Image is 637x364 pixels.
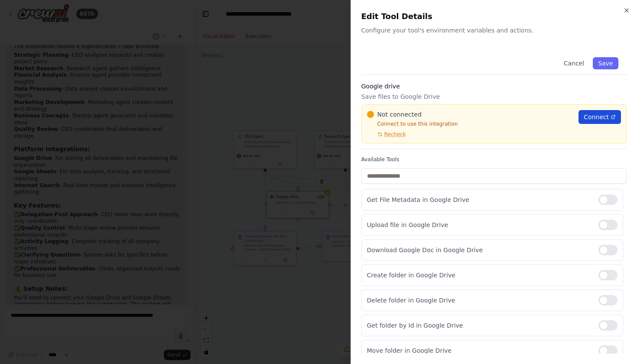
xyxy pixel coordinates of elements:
[367,346,592,355] p: Move folder in Google Drive
[367,195,592,204] p: Get File Metadata in Google Drive
[361,82,627,91] h3: Google drive
[584,113,609,121] span: Connect
[558,57,589,69] button: Cancel
[361,10,627,23] h2: Edit Tool Details
[367,271,592,279] p: Create folder in Google Drive
[377,110,422,119] span: Not connected
[367,131,406,138] button: Recheck
[361,26,627,35] p: Configure your tool's environment variables and actions.
[367,296,592,305] p: Delete folder in Google Drive
[367,321,592,330] p: Get folder by Id in Google Drive
[593,57,618,69] button: Save
[367,221,592,229] p: Upload file in Google Drive
[361,92,627,101] p: Save files to Google Drive
[384,131,406,138] span: Recheck
[578,110,621,124] a: Connect
[367,246,592,254] p: Download Google Doc in Google Drive
[361,156,627,163] label: Available Tools
[367,120,574,127] p: Connect to use this integration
